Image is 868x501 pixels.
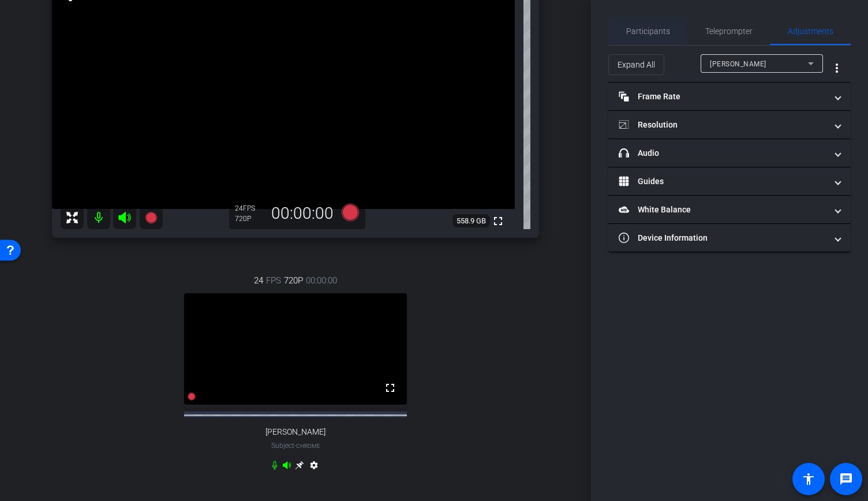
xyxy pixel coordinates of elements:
[491,214,505,228] mat-icon: fullscreen
[710,60,766,68] span: [PERSON_NAME]
[271,440,320,451] span: Subject
[608,196,851,223] mat-expansion-panel-header: White Balance
[307,461,321,474] mat-icon: settings
[619,91,826,103] mat-panel-title: Frame Rate
[608,167,851,195] mat-expansion-panel-header: Guides
[705,27,753,35] span: Teleprompter
[608,54,664,75] button: Expand All
[788,27,833,35] span: Adjustments
[619,204,826,216] mat-panel-title: White Balance
[284,274,303,287] span: 720P
[619,232,826,244] mat-panel-title: Device Information
[264,204,341,223] div: 00:00:00
[839,472,853,486] mat-icon: message
[619,147,826,159] mat-panel-title: Audio
[243,204,255,212] span: FPS
[306,274,337,287] span: 00:00:00
[265,427,325,437] span: [PERSON_NAME]
[383,381,397,395] mat-icon: fullscreen
[830,61,844,75] mat-icon: more_vert
[266,274,281,287] span: FPS
[618,54,655,76] span: Expand All
[235,204,264,213] div: 24
[608,111,851,139] mat-expansion-panel-header: Resolution
[254,274,263,287] span: 24
[619,175,826,188] mat-panel-title: Guides
[608,83,851,110] mat-expansion-panel-header: Frame Rate
[608,224,851,252] mat-expansion-panel-header: Device Information
[619,119,826,131] mat-panel-title: Resolution
[823,54,851,82] button: More Options for Adjustments Panel
[626,27,670,35] span: Participants
[608,139,851,167] mat-expansion-panel-header: Audio
[802,472,815,486] mat-icon: accessibility
[235,214,264,223] div: 720P
[294,442,296,450] span: -
[452,214,490,228] span: 558.9 GB
[296,443,320,449] span: Chrome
